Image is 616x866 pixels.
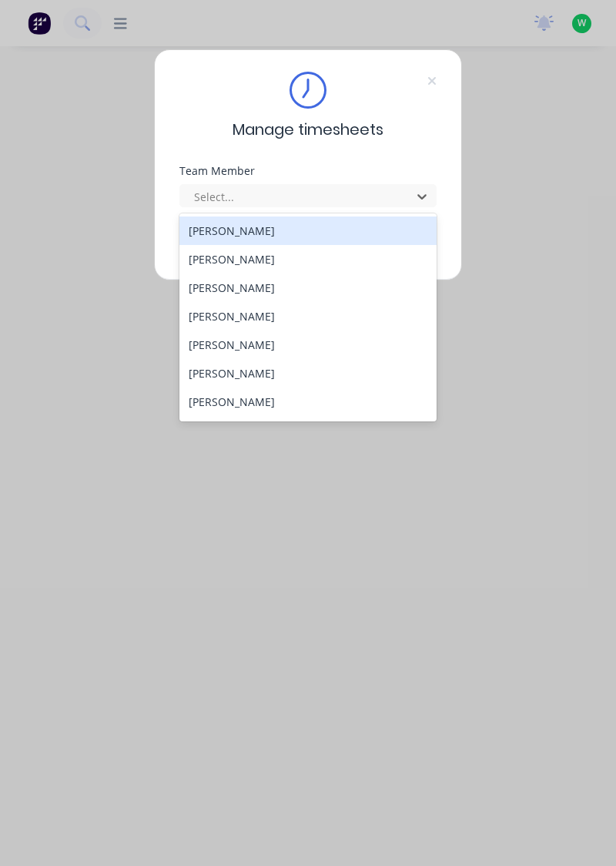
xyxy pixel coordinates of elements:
div: [PERSON_NAME] [179,274,437,302]
div: [PERSON_NAME] [179,302,437,331]
div: Team Member [179,166,437,176]
div: [PERSON_NAME] [179,359,437,388]
div: [PERSON_NAME] [179,245,437,274]
div: [PERSON_NAME] [179,331,437,359]
div: [PERSON_NAME] [179,388,437,416]
span: Manage timesheets [233,118,383,141]
div: [PERSON_NAME] [179,416,437,445]
div: [PERSON_NAME] [179,216,437,245]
